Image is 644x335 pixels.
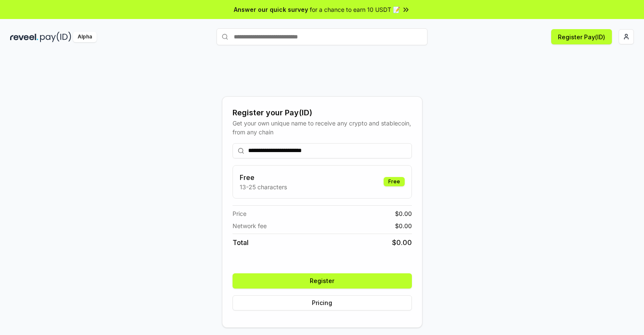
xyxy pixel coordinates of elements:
[73,32,97,42] div: Alpha
[233,221,267,230] span: Network fee
[233,295,412,310] button: Pricing
[233,119,412,136] div: Get your own unique name to receive any crypto and stablecoin, from any chain
[40,32,71,42] img: pay_id
[392,237,412,248] span: $ 0.00
[10,32,38,42] img: reveel_dark
[234,5,308,14] span: Answer our quick survey
[240,172,287,182] h3: Free
[233,107,412,119] div: Register your Pay(ID)
[310,5,400,14] span: for a chance to earn 10 USDT 📝
[233,273,412,289] button: Register
[384,177,405,186] div: Free
[551,29,612,44] button: Register Pay(ID)
[395,209,412,218] span: $ 0.00
[233,209,246,218] span: Price
[240,182,287,191] p: 13-25 characters
[395,221,412,230] span: $ 0.00
[233,237,249,248] span: Total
